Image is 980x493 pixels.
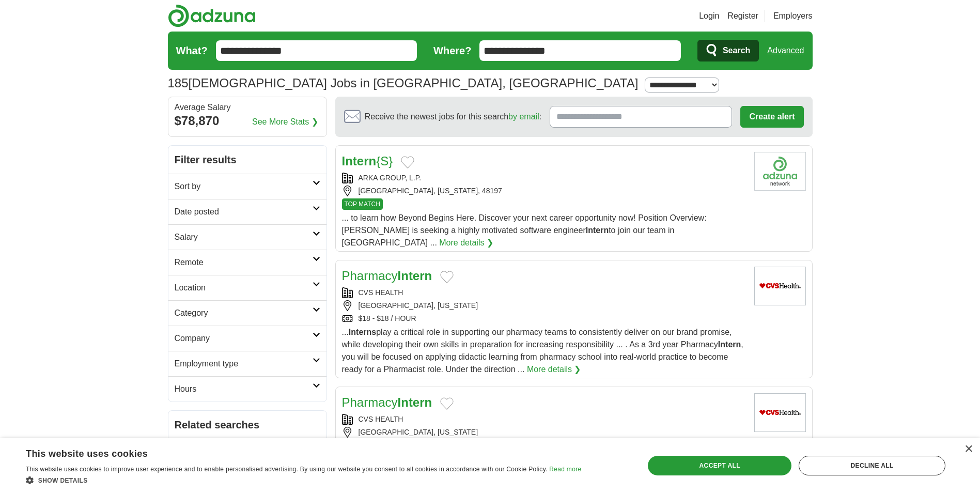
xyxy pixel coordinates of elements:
[648,456,791,475] div: Accept all
[168,300,326,326] a: Category
[168,326,326,351] a: Company
[723,40,750,61] span: Search
[175,358,313,370] h2: Employment type
[175,256,313,269] h2: Remote
[342,154,393,168] a: Intern{S}
[342,328,743,374] span: ... play a critical role in supporting our pharmacy teams to consistently deliver on our brand pr...
[175,112,320,130] div: $78,870
[342,154,377,168] strong: Intern
[252,116,318,128] a: See More Stats ❯
[175,206,313,218] h2: Date posted
[168,275,326,300] a: Location
[697,40,759,61] button: Search
[754,152,806,191] img: Company logo
[168,224,326,250] a: Salary
[175,282,313,294] h2: Location
[175,332,313,345] h2: Company
[401,156,414,168] button: Add to favorite jobs
[754,393,806,432] img: CVS Health logo
[398,395,432,409] strong: Intern
[740,106,803,128] button: Create alert
[754,267,806,305] img: CVS Health logo
[175,307,313,319] h2: Category
[175,103,320,112] div: Average Salary
[439,237,493,249] a: More details ❯
[527,363,581,376] a: More details ❯
[727,10,758,22] a: Register
[365,111,541,123] span: Receive the newest jobs for this search :
[965,445,972,453] div: Close
[168,74,189,93] span: 185
[342,213,707,247] span: ... to learn how Beyond Begins Here. Discover your next career opportunity now! Position Overview...
[773,10,813,22] a: Employers
[433,43,471,58] label: Where?
[26,444,555,460] div: This website uses cookies
[168,4,256,27] img: Adzuna logo
[38,477,88,484] span: Show details
[549,466,581,473] a: Read more, opens a new window
[342,198,383,210] span: TOP MATCH
[26,475,581,485] div: Show details
[175,231,313,243] h2: Salary
[168,76,639,90] h1: [DEMOGRAPHIC_DATA] Jobs in [GEOGRAPHIC_DATA], [GEOGRAPHIC_DATA]
[359,288,403,297] a: CVS HEALTH
[342,186,746,196] div: [GEOGRAPHIC_DATA], [US_STATE], 48197
[342,173,746,183] div: ARKA GROUP, L.P.
[176,43,208,58] label: What?
[168,146,326,174] h2: Filter results
[349,328,376,336] strong: Interns
[168,199,326,224] a: Date posted
[26,466,548,473] span: This website uses cookies to improve user experience and to enable personalised advertising. By u...
[586,226,609,235] strong: Intern
[168,376,326,402] a: Hours
[175,383,313,395] h2: Hours
[168,174,326,199] a: Sort by
[342,313,746,324] div: $18 - $18 / HOUR
[440,271,454,283] button: Add to favorite jobs
[508,112,539,121] a: by email
[168,250,326,275] a: Remote
[342,395,432,409] a: PharmacyIntern
[767,40,804,61] a: Advanced
[398,269,432,283] strong: Intern
[175,417,320,433] h2: Related searches
[440,397,454,410] button: Add to favorite jobs
[699,10,719,22] a: Login
[342,300,746,311] div: [GEOGRAPHIC_DATA], [US_STATE]
[175,180,313,193] h2: Sort by
[342,269,432,283] a: PharmacyIntern
[168,351,326,376] a: Employment type
[718,340,741,349] strong: Intern
[359,415,403,423] a: CVS HEALTH
[799,456,945,475] div: Decline all
[342,427,746,438] div: [GEOGRAPHIC_DATA], [US_STATE]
